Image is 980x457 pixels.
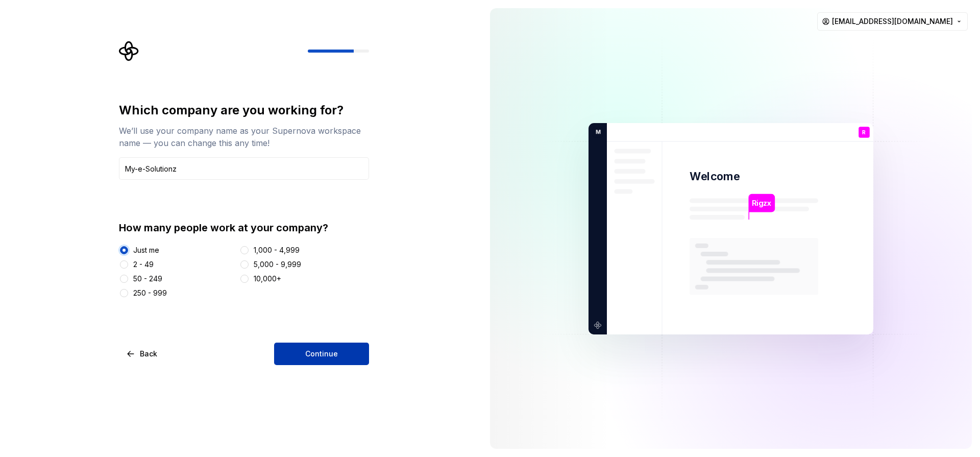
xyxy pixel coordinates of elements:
button: Continue [274,343,369,365]
span: Back [140,349,157,359]
button: Back [119,343,166,365]
button: [EMAIL_ADDRESS][DOMAIN_NAME] [817,12,968,31]
span: Continue [305,349,338,359]
div: 250 - 999 [133,288,167,298]
span: [EMAIL_ADDRESS][DOMAIN_NAME] [832,16,953,27]
div: 50 - 249 [133,274,162,284]
div: 2 - 49 [133,259,154,270]
p: Rigzx [752,197,771,208]
p: R [862,129,866,135]
div: We’ll use your company name as your Supernova workspace name — you can change this any time! [119,125,369,149]
div: 5,000 - 9,999 [254,259,301,270]
div: Which company are you working for? [119,102,369,118]
input: Company name [119,157,369,180]
div: How many people work at your company? [119,221,369,235]
div: 1,000 - 4,999 [254,245,300,255]
div: 10,000+ [254,274,281,284]
div: Just me [133,245,159,255]
p: M [592,127,601,136]
svg: Supernova Logo [119,41,139,61]
p: Welcome [690,169,740,184]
